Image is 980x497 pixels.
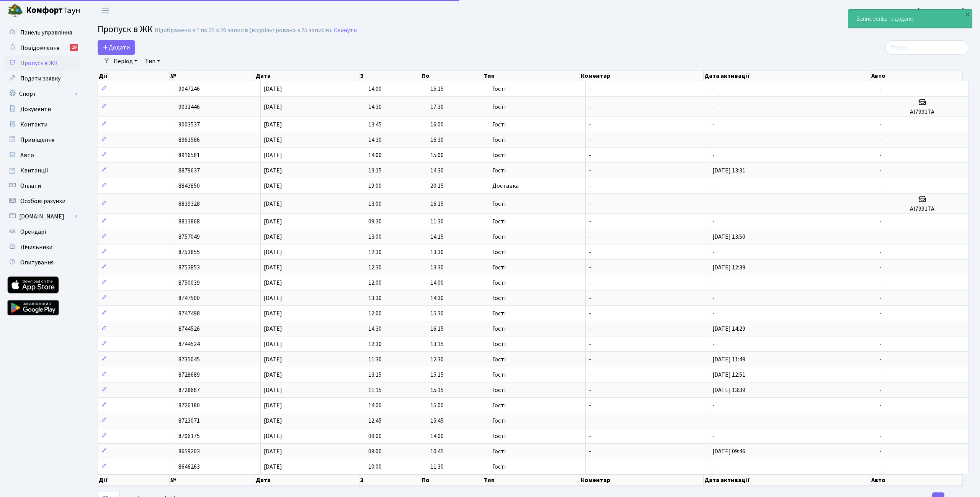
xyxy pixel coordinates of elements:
span: - [589,279,591,287]
span: Гості [492,234,506,240]
span: Гості [492,356,506,362]
span: - [879,263,882,272]
span: 15:00 [430,151,444,159]
span: 8753855 [178,248,200,256]
span: 12:30 [368,263,382,272]
span: 15:15 [430,386,444,394]
span: - [589,432,591,440]
span: - [712,85,715,93]
span: Додати [103,43,130,52]
span: [DATE] [264,417,282,425]
th: Дата [255,474,359,486]
span: 8659203 [178,447,200,456]
span: 13:30 [368,294,382,302]
a: Контакти [4,117,80,132]
a: Пропуск в ЖК [4,56,80,71]
th: № [170,474,255,486]
span: [DATE] 11:49 [712,355,745,364]
span: 8813868 [178,217,200,226]
span: - [879,309,882,318]
h5: АІ7991ТА [879,205,965,213]
span: - [879,279,882,287]
span: [DATE] 13:50 [712,233,745,241]
span: Гості [492,86,506,92]
span: 14:00 [430,279,444,287]
span: - [589,294,591,302]
span: - [589,233,591,241]
span: 8963586 [178,136,200,144]
span: 14:30 [368,103,382,111]
span: 14:00 [368,401,382,410]
input: Пошук... [885,40,969,55]
span: [DATE] [264,355,282,364]
h5: АІ7991ТА [879,108,965,116]
span: Гості [492,121,506,128]
span: 8839328 [178,200,200,208]
a: Особові рахунки [4,194,80,209]
span: 11:30 [368,355,382,364]
span: 10:45 [430,447,444,456]
span: Документи [20,105,51,113]
span: 14:15 [430,233,444,241]
a: Додати [98,40,135,55]
th: Коментар [580,474,704,486]
span: - [712,417,715,425]
span: 11:30 [430,463,444,471]
span: 15:00 [430,401,444,410]
span: 8728689 [178,371,200,379]
span: - [589,248,591,256]
th: По [421,71,483,81]
span: - [712,340,715,348]
span: - [712,103,715,111]
span: 14:00 [430,432,444,440]
span: 13:00 [368,200,382,208]
span: 8879637 [178,166,200,175]
a: Тип [142,55,163,68]
a: Орендарі [4,224,80,239]
span: [DATE] [264,217,282,226]
span: 16:15 [430,200,444,208]
span: - [712,182,715,190]
span: - [879,233,882,241]
span: 8916581 [178,151,200,159]
div: 19 [70,44,78,51]
span: 8843850 [178,182,200,190]
span: - [879,417,882,425]
span: 13:15 [368,371,382,379]
span: Гості [492,295,506,301]
span: [DATE] 13:31 [712,166,745,175]
th: Дата активації [704,474,871,486]
span: Пропуск в ЖК [20,59,58,67]
span: 16:15 [430,325,444,333]
span: [DATE] [264,340,282,348]
span: - [589,325,591,333]
span: 15:30 [430,309,444,318]
span: - [879,166,882,175]
a: Лічильники [4,239,80,255]
span: Доставка [492,183,519,189]
span: 8735045 [178,355,200,364]
th: № [170,71,255,81]
span: 12:45 [368,417,382,425]
span: - [712,294,715,302]
span: 20:15 [430,182,444,190]
span: - [879,151,882,159]
div: × [964,10,971,18]
span: 11:15 [368,386,382,394]
span: 13:30 [430,263,444,272]
span: Орендарі [20,228,46,236]
span: 12:30 [368,340,382,348]
span: [DATE] [264,401,282,410]
span: [DATE] [264,386,282,394]
a: Квитанції [4,163,80,178]
span: - [879,401,882,410]
span: - [712,432,715,440]
img: logo.png [8,3,23,18]
a: Спорт [4,86,80,102]
span: - [879,447,882,456]
span: Приміщення [20,136,54,144]
span: 14:30 [430,294,444,302]
span: [DATE] 14:29 [712,325,745,333]
span: - [589,263,591,272]
span: - [712,463,715,471]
